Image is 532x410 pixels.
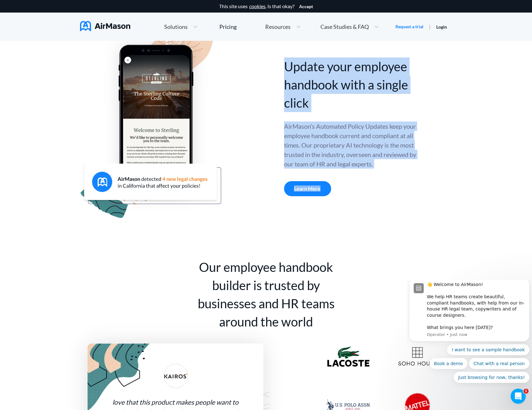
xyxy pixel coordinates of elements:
[429,24,431,30] span: |
[80,21,130,31] img: AirMason Logo
[219,21,237,32] a: Pricing
[383,347,452,366] div: Soho House Employee Handbook
[314,346,383,367] div: Lacoste Employee Handbook
[320,24,369,30] span: Case Studies & FAQ
[249,3,266,9] a: cookies
[23,78,61,89] button: Quick reply: Book a demo
[164,364,188,388] img: WZB1+umRC5ZrLkmie03FmzZnmW03+LE171mVe43Ly8vFyzCZVbq1at3Hbt2uWuXbvWVS6pyCIiIiIiIiIiIiIiIiIiIiIiIiI...
[40,64,123,75] button: Quick reply: I want to see a sample handbook
[219,24,237,30] div: Pricing
[284,57,417,112] div: Update your employee handbook with a single click
[398,347,437,366] img: soho_house
[284,121,417,169] div: AirMason’s Automated Policy Updates keep your employee handbook current and compliant at all time...
[188,258,345,331] div: Our employee handbook builder is trusted by businesses and HR teams around the world
[62,78,123,89] button: Quick reply: Chat with a real person
[327,346,369,367] img: lacoste
[265,24,291,30] span: Resources
[436,24,447,30] a: Login
[20,2,118,51] div: Message content
[20,2,118,51] div: 👋 Welcome to AirMason! We help HR teams create beautiful, compliant handbooks, with help from our...
[284,181,331,196] a: Learn More
[299,4,313,9] button: Accept cookies
[3,64,123,103] div: Quick reply options
[511,389,526,404] iframe: Intercom live chat
[7,3,17,13] img: Profile image for Operator
[524,389,529,394] span: 1
[80,35,221,218] img: handbook apu
[47,92,123,103] button: Quick reply: Just browsing for now, thanks!
[164,24,188,30] span: Solutions
[395,24,423,30] a: Request a trial
[20,52,118,57] p: Message from Operator, sent Just now
[406,280,532,387] iframe: Intercom notifications message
